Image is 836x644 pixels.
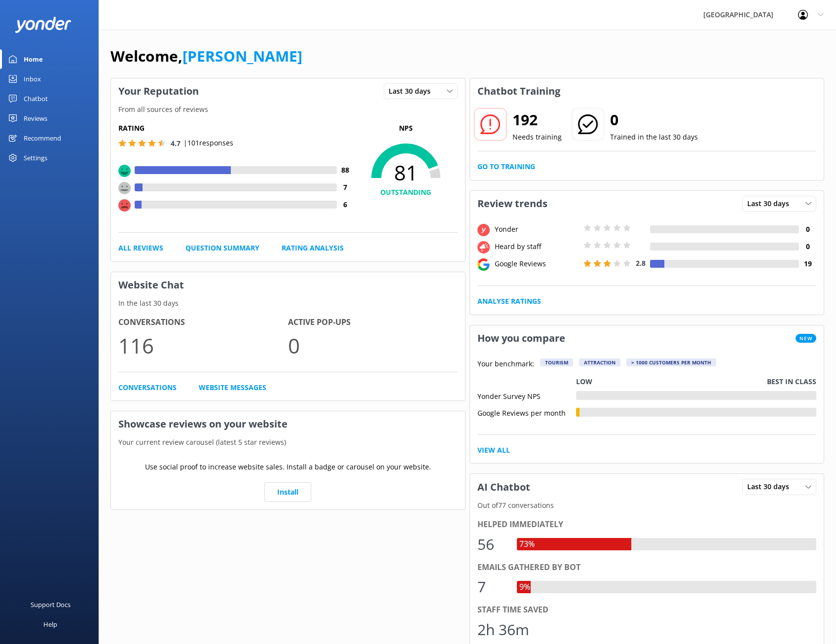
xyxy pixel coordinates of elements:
[24,49,43,69] div: Home
[579,358,620,366] div: Attraction
[492,258,581,269] div: Google Reviews
[43,614,57,634] div: Help
[337,182,354,193] h4: 7
[512,132,562,143] p: Needs training
[636,258,646,268] span: 2.8
[24,108,47,128] div: Reviews
[477,575,507,599] div: 7
[354,123,458,134] p: NPS
[288,329,458,362] p: 0
[512,108,562,132] h2: 192
[111,104,465,115] p: From all sources of reviews
[111,411,465,437] h3: Showcase reviews on your website
[185,243,259,253] a: Question Summary
[477,445,510,456] a: View All
[477,518,817,531] div: Helped immediately
[747,198,795,209] span: Last 30 days
[477,358,534,370] p: Your benchmark:
[470,78,568,104] h3: Chatbot Training
[477,161,535,172] a: Go to Training
[477,391,576,400] div: Yonder Survey NPS
[477,604,817,616] div: Staff time saved
[288,316,458,329] h4: Active Pop-ups
[15,17,72,33] img: yonder-white-logo.png
[337,199,354,210] h4: 6
[118,316,288,329] h4: Conversations
[470,474,538,500] h3: AI Chatbot
[610,132,698,143] p: Trained in the last 30 days
[182,46,302,66] a: [PERSON_NAME]
[470,325,573,351] h3: How you compare
[111,298,465,309] p: In the last 30 days
[796,334,816,343] span: New
[183,138,233,148] p: | 101 responses
[24,148,47,168] div: Settings
[470,500,824,511] p: Out of 77 conversations
[492,241,581,252] div: Heard by staff
[264,482,311,502] a: Install
[111,272,465,298] h3: Website Chat
[145,462,431,472] p: Use social proof to increase website sales. Install a badge or carousel on your website.
[477,408,576,417] div: Google Reviews per month
[576,376,592,387] p: Low
[118,382,177,393] a: Conversations
[626,358,716,366] div: > 1000 customers per month
[31,595,71,614] div: Support Docs
[610,108,698,132] h2: 0
[767,376,816,387] p: Best in class
[118,243,163,253] a: All Reviews
[477,618,529,642] div: 2h 36m
[111,437,465,448] p: Your current review carousel (latest 5 star reviews)
[492,224,581,235] div: Yonder
[747,481,795,492] span: Last 30 days
[118,329,288,362] p: 116
[354,160,458,185] span: 81
[477,561,817,574] div: Emails gathered by bot
[199,382,266,393] a: Website Messages
[799,258,816,269] h4: 19
[24,128,61,148] div: Recommend
[24,69,41,89] div: Inbox
[110,44,302,68] h1: Welcome,
[282,243,344,253] a: Rating Analysis
[389,86,436,97] span: Last 30 days
[477,296,541,307] a: Analyse Ratings
[337,165,354,176] h4: 88
[540,358,573,366] div: Tourism
[799,241,816,252] h4: 0
[111,78,206,104] h3: Your Reputation
[24,89,48,108] div: Chatbot
[517,538,537,551] div: 73%
[118,123,354,134] h5: Rating
[470,191,555,216] h3: Review trends
[799,224,816,235] h4: 0
[477,533,507,556] div: 56
[354,187,458,198] h4: OUTSTANDING
[171,139,181,148] span: 4.7
[517,581,533,594] div: 9%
